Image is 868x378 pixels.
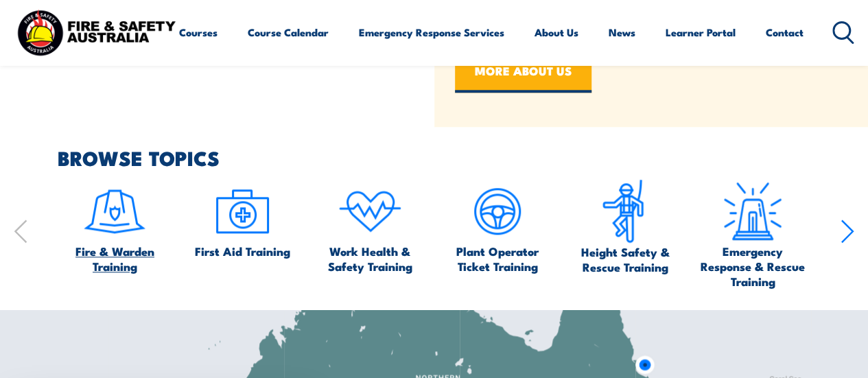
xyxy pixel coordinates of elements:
[696,244,810,289] span: Emergency Response & Rescue Training
[210,179,274,244] img: icon-2
[593,179,657,244] img: icon-6
[609,16,635,49] a: News
[313,179,427,274] a: Work Health & Safety Training
[179,16,218,49] a: Courses
[195,244,290,259] span: First Aid Training
[465,179,530,244] img: icon-5
[313,244,427,274] span: Work Health & Safety Training
[58,148,854,166] h2: BROWSE TOPICS
[455,51,591,93] a: MORE ABOUT US
[568,179,683,274] a: Height Safety & Rescue Training
[766,16,804,49] a: Contact
[338,179,402,244] img: icon-4
[359,16,504,49] a: Emergency Response Services
[720,179,785,244] img: Emergency Response Icon
[195,179,290,259] a: First Aid Training
[248,16,329,49] a: Course Calendar
[696,179,810,289] a: Emergency Response & Rescue Training
[666,16,736,49] a: Learner Portal
[441,244,555,274] span: Plant Operator Ticket Training
[535,16,578,49] a: About Us
[568,244,683,274] span: Height Safety & Rescue Training
[82,179,147,244] img: icon-1
[58,179,172,274] a: Fire & Warden Training
[441,179,555,274] a: Plant Operator Ticket Training
[58,244,172,274] span: Fire & Warden Training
